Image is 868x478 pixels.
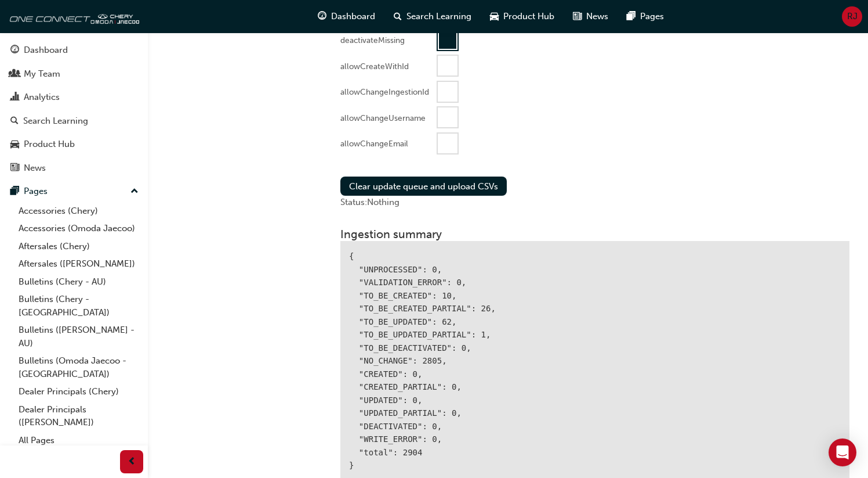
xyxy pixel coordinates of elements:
[586,10,608,23] span: News
[318,9,326,24] span: guage-icon
[5,39,143,61] a: Dashboard
[308,5,384,28] a: guage-iconDashboard
[331,10,375,23] span: Dashboard
[5,63,143,85] a: My Team
[10,186,19,197] span: pages-icon
[24,161,46,175] div: News
[5,110,143,132] a: Search Learning
[340,87,429,98] div: allowChangeIngestionId
[14,432,143,450] a: All Pages
[24,91,60,104] div: Analytics
[5,181,143,202] button: Pages
[128,455,136,469] span: prev-icon
[5,134,143,155] a: Product Hub
[24,67,60,81] div: My Team
[24,138,75,151] div: Product Hub
[340,113,426,124] div: allowChangeUsername
[384,5,481,28] a: search-iconSearch Learning
[10,163,19,174] span: news-icon
[5,87,143,108] a: Analytics
[564,5,618,28] a: news-iconNews
[14,290,143,321] a: Bulletins (Chery - [GEOGRAPHIC_DATA])
[481,5,564,28] a: car-iconProduct Hub
[573,9,582,24] span: news-icon
[14,383,143,401] a: Dealer Principals (Chery)
[5,37,143,181] button: DashboardMy TeamAnalyticsSearch LearningProduct HubNews
[130,184,139,199] span: up-icon
[640,10,664,23] span: Pages
[829,439,856,466] div: Open Intercom Messenger
[14,352,143,383] a: Bulletins (Omoda Jaecoo - [GEOGRAPHIC_DATA])
[14,255,143,273] a: Aftersales ([PERSON_NAME])
[14,220,143,238] a: Accessories (Omoda Jaecoo)
[340,177,507,196] button: Clear update queue and upload CSVs
[847,10,858,23] span: RJ
[10,139,19,150] span: car-icon
[10,116,19,127] span: search-icon
[406,10,471,23] span: Search Learning
[503,10,554,23] span: Product Hub
[14,273,143,291] a: Bulletins (Chery - AU)
[10,92,19,103] span: chart-icon
[340,138,408,150] div: allowChangeEmail
[24,185,48,198] div: Pages
[24,44,68,57] div: Dashboard
[5,157,143,179] a: News
[10,69,19,80] span: people-icon
[340,61,409,73] div: allowCreateWithId
[14,401,143,432] a: Dealer Principals ([PERSON_NAME])
[340,35,405,46] div: deactivateMissing
[23,114,88,128] div: Search Learning
[490,9,499,24] span: car-icon
[6,5,139,28] img: oneconnect
[842,6,862,27] button: RJ
[14,202,143,220] a: Accessories (Chery)
[10,45,19,56] span: guage-icon
[340,196,849,209] div: Status: Nothing
[394,9,402,24] span: search-icon
[340,228,849,241] h3: Ingestion summary
[14,321,143,352] a: Bulletins ([PERSON_NAME] - AU)
[618,5,673,28] a: pages-iconPages
[14,238,143,256] a: Aftersales (Chery)
[627,9,635,24] span: pages-icon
